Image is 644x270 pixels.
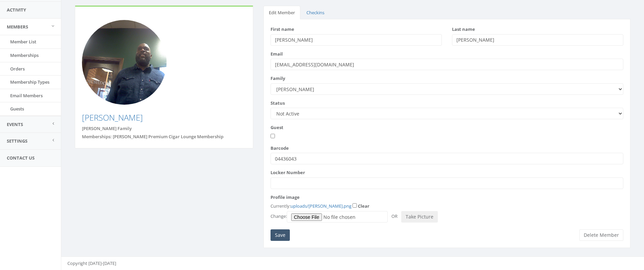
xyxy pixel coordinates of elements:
[271,75,285,82] label: Family
[271,169,305,176] label: Locker Number
[389,213,400,219] span: OR
[7,24,28,30] span: Members
[271,229,290,241] input: Save
[82,125,246,132] div: [PERSON_NAME] Family
[263,6,300,20] a: Edit Member
[271,51,283,57] label: Email
[7,121,23,127] span: Events
[271,202,623,223] div: Currently: Change:
[82,20,167,105] img: Photo
[10,92,43,99] span: Email Members
[61,256,644,270] footer: Copyright [DATE]-[DATE]
[7,155,35,161] span: Contact Us
[401,211,438,223] button: Take Picture
[271,124,283,131] label: Guest
[271,26,294,33] label: First name
[271,100,285,106] label: Status
[291,203,351,209] a: uploads/[PERSON_NAME].png
[452,26,475,33] label: Last name
[82,133,246,140] div: Memberships: [PERSON_NAME] Premium Cigar Lounge Membership
[358,203,369,209] label: Clear
[271,145,289,151] label: Barcode
[301,6,330,20] a: Checkins
[7,138,27,144] span: Settings
[271,194,300,201] label: Profile image
[579,229,623,241] button: Delete Member
[82,112,143,123] a: [PERSON_NAME]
